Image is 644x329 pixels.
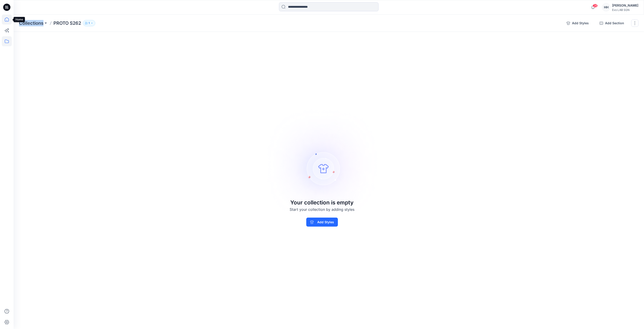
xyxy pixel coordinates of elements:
[290,207,354,212] p: Start your collection by adding styles
[593,4,598,7] span: 28
[596,20,628,27] button: Add Section
[89,21,90,26] p: 1
[291,199,354,207] p: Your collection is empty
[19,20,43,26] a: Collections
[259,101,385,228] img: empty collection
[83,20,95,26] button: 1
[563,20,592,27] button: Add Styles
[306,218,338,227] button: Add Styles
[612,3,638,8] div: [PERSON_NAME]
[53,20,81,26] p: PROTO S262
[612,8,638,12] div: Evo LAB SGN
[602,3,610,11] div: HH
